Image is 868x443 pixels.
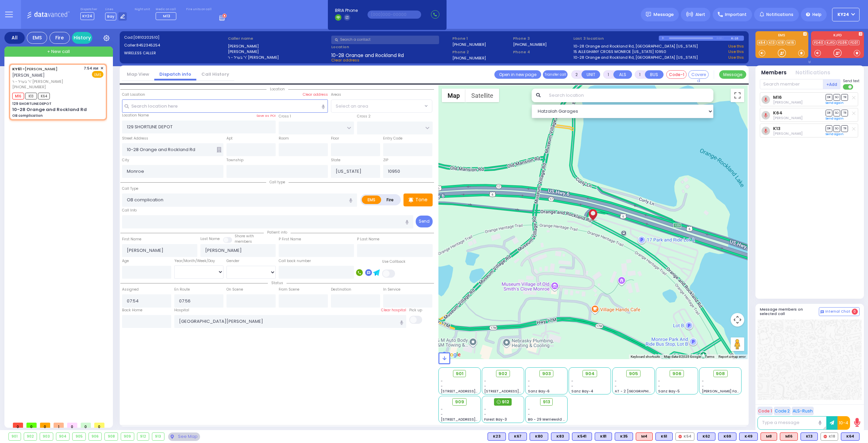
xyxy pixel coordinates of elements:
[843,78,860,84] span: Send text
[812,12,822,18] span: Help
[136,42,160,48] span: 8452345254
[92,71,103,78] span: EMS
[357,237,379,242] label: P Last Name
[383,158,388,163] label: ZIP
[655,432,673,441] div: BLS
[235,239,252,244] span: members
[728,43,744,49] a: Use this
[200,236,220,242] label: Last Name
[452,49,511,55] span: Phone 2
[498,370,507,377] span: 902
[731,36,744,41] div: K-18
[725,12,747,18] span: Important
[331,136,339,141] label: Floor
[768,40,776,45] a: K13
[174,287,190,292] label: En Route
[228,49,329,55] label: [PERSON_NAME]
[587,202,599,222] div: ARON ZEV POLACHECK
[488,432,506,441] div: BLS
[543,70,568,79] button: Transfer call
[105,7,127,12] label: Lines
[466,89,499,102] button: Show satellite imagery
[122,92,145,97] label: Call Location
[551,432,569,441] div: BLS
[837,40,848,45] a: FD36
[585,370,595,377] span: 904
[658,389,680,394] span: Sanz Bay-5
[615,384,617,389] span: -
[739,432,758,441] div: K49
[849,40,860,45] a: FD31
[226,287,243,292] label: On Scene
[81,423,91,428] span: 0
[331,36,439,44] input: Search a contact
[821,310,824,314] img: comment-alt.png
[137,433,149,440] div: 912
[303,92,328,97] label: Clear address
[719,70,746,79] button: Message
[528,407,530,412] span: -
[122,237,141,242] label: First Name
[24,433,37,440] div: 902
[174,308,189,313] label: Hospital
[825,309,850,314] span: Internal Chat
[382,259,406,264] label: Use Callback
[452,36,511,41] span: Phone 1
[279,114,291,119] label: Cross 1
[124,42,225,48] label: Caller:
[530,432,548,441] div: K80
[452,55,486,60] label: [PHONE_NUMBER]
[716,370,725,377] span: 908
[697,432,715,441] div: BLS
[813,40,825,45] a: FD40
[266,180,289,185] span: Call type
[12,113,43,118] div: OB complication
[331,57,359,63] span: Clear address
[54,423,64,428] span: 1
[268,280,287,285] span: Status
[38,93,50,99] span: K64
[441,412,443,417] span: -
[135,7,150,12] label: Night unit
[615,389,665,394] span: AT - 2 [GEOGRAPHIC_DATA]
[228,36,329,41] label: Caller name
[40,433,53,440] div: 903
[488,432,506,441] div: K23
[122,186,138,191] label: Call Type
[484,407,486,412] span: -
[331,44,450,50] label: Location
[528,389,550,394] span: Sanz Bay-6
[484,379,486,384] span: -
[646,12,651,17] img: message.svg
[26,423,37,428] span: 0
[773,115,803,121] span: Yoel Polatsek
[40,423,50,428] span: 0
[12,72,45,78] span: [PERSON_NAME]
[509,432,527,441] div: K67
[528,379,530,384] span: -
[841,125,848,132] span: TR
[122,113,149,118] label: Location Name
[773,100,803,105] span: Lazer Schwimmer
[163,13,170,19] span: M13
[80,12,94,20] span: KY24
[581,70,600,79] button: UNIT
[441,407,443,412] span: -
[100,66,103,71] span: ✕
[675,432,694,441] div: K54
[819,307,860,316] button: Internal Chat 0
[381,308,406,313] label: Clear hospital
[826,110,832,116] span: DR
[228,43,329,49] label: [PERSON_NAME]
[335,7,358,14] span: BRIA Phone
[543,399,550,405] span: 913
[267,87,288,92] span: Location
[122,136,148,141] label: Street Address
[841,110,848,116] span: TR
[89,433,102,440] div: 906
[357,114,371,119] label: Cross 2
[440,350,462,359] a: Open this area in Google Maps (opens a new window)
[12,84,46,90] span: [PHONE_NUMBER]
[795,69,830,77] button: Notifications
[12,93,24,99] span: M16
